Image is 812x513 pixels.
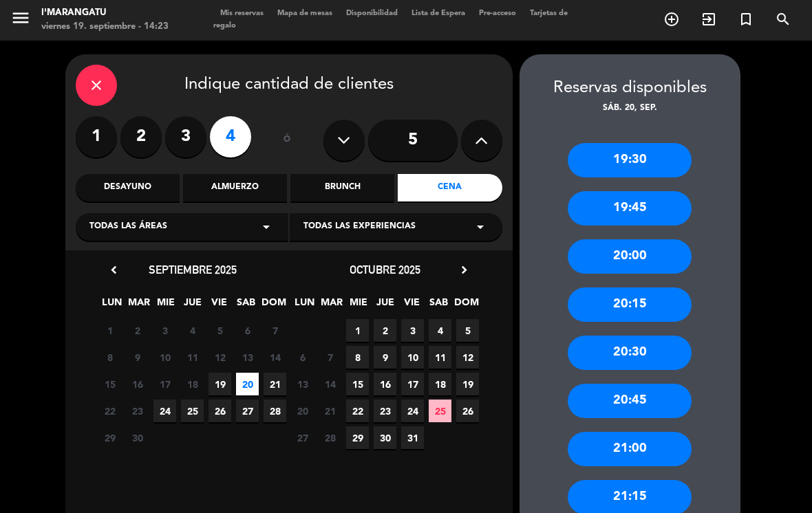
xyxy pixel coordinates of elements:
div: ó [265,116,310,164]
span: 26 [209,400,231,422]
span: Pre-acceso [472,10,523,17]
span: 1 [98,319,121,342]
span: 17 [401,373,424,395]
span: octubre 2025 [350,263,420,276]
span: 29 [98,426,121,449]
div: Cena [398,174,502,201]
span: 30 [374,426,396,449]
span: LUN [293,294,316,317]
div: 20:30 [568,336,692,370]
span: 14 [319,373,341,395]
span: 23 [126,400,149,422]
span: 22 [98,400,121,422]
span: Todas las áreas [89,220,167,234]
div: 20:00 [568,239,692,274]
label: 4 [210,116,251,157]
span: 2 [126,319,149,342]
span: Disponibilidad [339,10,405,17]
span: 23 [374,400,396,422]
span: 20 [236,373,259,395]
span: Mis reservas [213,10,270,17]
span: 25 [429,400,451,422]
span: 16 [374,373,396,395]
span: 26 [456,400,479,422]
span: 1 [346,319,369,342]
i: arrow_drop_down [472,219,489,235]
label: 2 [120,116,162,157]
span: JUE [181,294,204,317]
div: 20:45 [568,384,692,418]
i: chevron_right [457,263,471,277]
span: septiembre 2025 [149,263,237,276]
span: 6 [236,319,259,342]
span: VIE [400,294,423,317]
i: exit_to_app [701,11,717,28]
span: DOM [261,294,284,317]
div: Brunch [290,174,394,201]
span: 27 [291,426,314,449]
span: MIE [154,294,177,317]
span: 25 [181,400,204,422]
div: 20:15 [568,287,692,322]
span: 18 [429,373,451,395]
span: 12 [209,346,231,369]
div: Almuerzo [183,174,287,201]
span: 20 [291,400,314,422]
span: MAR [127,294,150,317]
span: Todas las experiencias [303,220,416,234]
span: RESERVAR MESA [653,8,690,31]
span: 11 [429,346,451,369]
span: WALK IN [690,8,727,31]
span: 16 [126,373,149,395]
span: Mapa de mesas [270,10,339,17]
span: Reserva especial [727,8,765,31]
span: 4 [429,319,451,342]
span: 24 [401,400,424,422]
span: 5 [456,319,479,342]
span: 10 [153,346,176,369]
span: 8 [98,346,121,369]
span: 21 [264,373,286,395]
span: 9 [126,346,149,369]
span: LUN [100,294,123,317]
span: 27 [236,400,259,422]
span: 19 [209,373,231,395]
span: 29 [346,426,369,449]
i: search [775,11,791,28]
span: 13 [236,346,259,369]
span: 24 [153,400,176,422]
span: 28 [264,400,286,422]
div: 19:30 [568,143,692,177]
span: 14 [264,346,286,369]
span: 9 [374,346,396,369]
span: 4 [181,319,204,342]
span: 15 [346,373,369,395]
i: add_circle_outline [663,11,680,28]
div: 19:45 [568,191,692,226]
span: 10 [401,346,424,369]
span: 19 [456,373,479,395]
span: 11 [181,346,204,369]
span: 3 [401,319,424,342]
span: 6 [291,346,314,369]
span: 12 [456,346,479,369]
i: arrow_drop_down [258,219,275,235]
span: VIE [208,294,231,317]
span: 3 [153,319,176,342]
div: viernes 19. septiembre - 14:23 [41,20,169,34]
i: close [88,77,105,94]
div: Reservas disponibles [520,75,740,102]
div: sáb. 20, sep. [520,102,740,116]
span: SAB [235,294,257,317]
div: 21:00 [568,432,692,466]
span: 7 [319,346,341,369]
span: 30 [126,426,149,449]
span: MIE [347,294,370,317]
i: chevron_left [107,263,121,277]
div: I'marangatu [41,6,169,20]
div: Desayuno [76,174,180,201]
span: BUSCAR [765,8,802,31]
span: 21 [319,400,341,422]
span: 31 [401,426,424,449]
span: 7 [264,319,286,342]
